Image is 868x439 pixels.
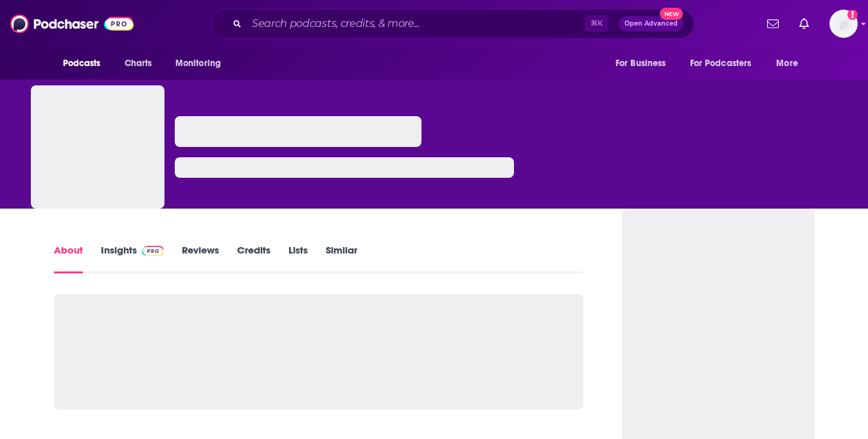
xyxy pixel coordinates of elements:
[829,10,858,38] span: Logged in as Alexandrapullpr
[10,12,134,36] img: Podchaser - Follow, Share and Rate Podcasts
[211,9,695,39] div: Search podcasts, credits, & more...
[54,51,118,76] button: open menu
[829,10,858,38] button: Show profile menu
[847,10,858,20] svg: Add a profile image
[175,55,221,73] span: Monitoring
[607,51,682,76] button: open menu
[762,13,784,35] a: Show notifications dropdown
[767,51,814,76] button: open menu
[690,55,752,73] span: For Podcasters
[116,51,160,76] a: Charts
[237,244,270,273] a: Credits
[142,246,164,256] img: Podchaser Pro
[54,244,83,273] a: About
[776,55,798,73] span: More
[63,55,101,73] span: Podcasts
[288,244,308,273] a: Lists
[829,10,858,38] img: User Profile
[247,13,585,34] input: Search podcasts, credits, & more...
[619,16,684,31] button: Open AdvancedNew
[616,55,666,73] span: For Business
[682,51,770,76] button: open menu
[660,8,683,20] span: New
[182,244,219,273] a: Reviews
[624,21,678,27] span: Open Advanced
[326,244,357,273] a: Similar
[166,51,238,76] button: open menu
[101,244,164,273] a: InsightsPodchaser Pro
[125,55,152,73] span: Charts
[794,13,814,35] a: Show notifications dropdown
[585,15,608,32] span: ⌘ K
